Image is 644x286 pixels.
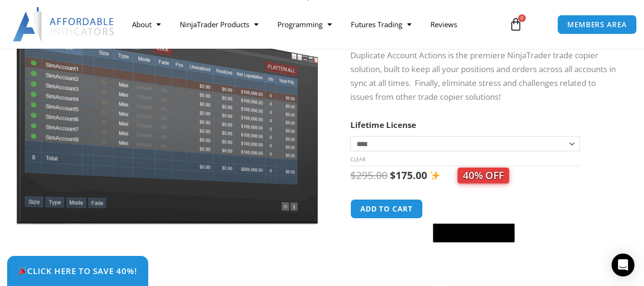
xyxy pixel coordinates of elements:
[170,13,268,35] a: NinjaTrader Products
[350,156,365,163] a: Clear options
[350,169,388,182] bdi: 295.00
[268,13,341,35] a: Programming
[19,267,27,275] img: 🎉
[350,169,356,182] span: $
[13,7,115,42] img: LogoAI | Affordable Indicators – NinjaTrader
[567,21,627,28] span: MEMBERS AREA
[557,15,637,34] a: MEMBERS AREA
[495,11,537,38] a: 0
[350,248,620,257] iframe: PayPal Message 1
[123,13,502,35] nav: Menu
[350,119,416,130] label: Lifetime License
[421,13,467,35] a: Reviews
[518,14,526,22] span: 0
[7,256,148,286] a: 🎉Click Here to save 40%!
[341,13,421,35] a: Futures Trading
[350,49,620,104] p: Duplicate Account Actions is the premiere NinjaTrader trade copier solution, built to keep all yo...
[458,168,509,183] span: 40% OFF
[350,199,423,219] button: Add to cart
[431,198,517,221] iframe: Secure express checkout frame
[390,169,396,182] span: $
[390,169,427,182] bdi: 175.00
[433,223,515,243] button: Buy with GPay
[123,13,170,35] a: About
[430,170,440,180] img: ✨
[18,267,137,275] span: Click Here to save 40%!
[612,254,634,276] div: Open Intercom Messenger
